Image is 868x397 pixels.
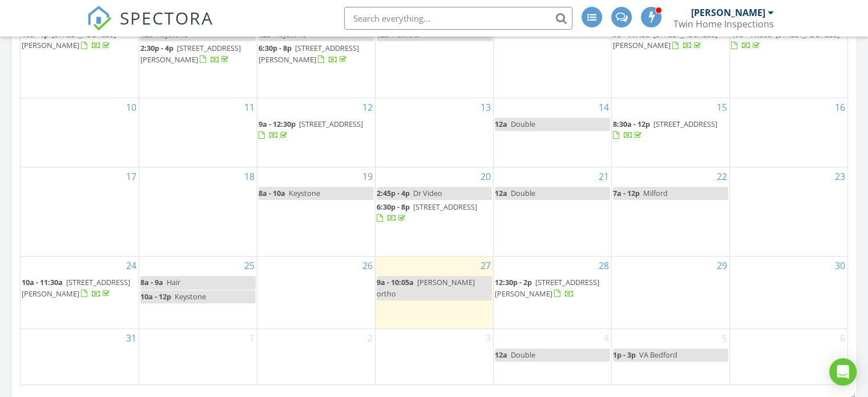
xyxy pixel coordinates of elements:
[124,256,139,275] a: Go to August 24, 2025
[242,98,257,117] a: Go to August 11, 2025
[22,276,138,300] a: 10a - 11:30a [STREET_ADDRESS][PERSON_NAME]
[257,167,375,256] td: Go to August 19, 2025
[611,329,729,385] td: Go to September 5, 2025
[259,118,374,142] a: 9a - 12:30p [STREET_ADDRESS]
[493,256,611,329] td: Go to August 28, 2025
[673,18,774,30] div: Twin Home Inspections
[140,43,173,53] span: 2:30p - 4p
[139,329,257,385] td: Go to September 1, 2025
[21,98,139,167] td: Go to August 10, 2025
[714,98,729,117] a: Go to August 15, 2025
[22,277,130,298] a: 10a - 11:30a [STREET_ADDRESS][PERSON_NAME]
[643,188,668,198] span: Milford
[493,98,611,167] td: Go to August 14, 2025
[375,256,493,329] td: Go to August 27, 2025
[833,98,847,117] a: Go to August 16, 2025
[257,329,375,385] td: Go to September 2, 2025
[511,188,535,198] span: Double
[493,329,611,385] td: Go to September 4, 2025
[22,29,116,50] a: 10a - 1p [STREET_ADDRESS][PERSON_NAME]
[613,350,636,360] span: 1p - 3p
[478,167,493,186] a: Go to August 20, 2025
[377,200,492,225] a: 6:30p - 8p [STREET_ADDRESS]
[299,119,363,129] span: [STREET_ADDRESS]
[124,98,139,117] a: Go to August 10, 2025
[140,291,171,302] span: 10a - 12p
[613,119,717,140] a: 8:30a - 12p [STREET_ADDRESS]
[838,329,847,347] a: Go to September 6, 2025
[653,119,717,129] span: [STREET_ADDRESS]
[377,202,410,212] span: 6:30p - 8p
[613,118,728,142] a: 8:30a - 12p [STREET_ADDRESS]
[639,350,677,360] span: VA Bedford
[259,43,359,64] span: [STREET_ADDRESS][PERSON_NAME]
[360,256,375,275] a: Go to August 26, 2025
[21,256,139,329] td: Go to August 24, 2025
[729,9,847,98] td: Go to August 9, 2025
[377,277,475,298] span: [PERSON_NAME] ortho
[139,167,257,256] td: Go to August 18, 2025
[167,277,180,287] span: Hair
[833,167,847,186] a: Go to August 23, 2025
[495,188,507,198] span: 12a
[140,43,241,64] a: 2:30p - 4p [STREET_ADDRESS][PERSON_NAME]
[714,167,729,186] a: Go to August 22, 2025
[495,277,599,298] a: 12:30p - 2p [STREET_ADDRESS][PERSON_NAME]
[259,43,359,64] a: 6:30p - 8p [STREET_ADDRESS][PERSON_NAME]
[493,9,611,98] td: Go to August 7, 2025
[22,277,130,298] span: [STREET_ADDRESS][PERSON_NAME]
[259,42,374,66] a: 6:30p - 8p [STREET_ADDRESS][PERSON_NAME]
[22,277,63,287] span: 10a - 11:30a
[139,256,257,329] td: Go to August 25, 2025
[87,15,213,39] a: SPECTORA
[360,167,375,186] a: Go to August 19, 2025
[120,6,213,30] span: SPECTORA
[375,9,493,98] td: Go to August 6, 2025
[833,256,847,275] a: Go to August 30, 2025
[829,358,857,386] div: Open Intercom Messenger
[259,43,292,53] span: 6:30p - 8p
[140,43,241,64] span: [STREET_ADDRESS][PERSON_NAME]
[729,167,847,256] td: Go to August 23, 2025
[729,329,847,385] td: Go to September 6, 2025
[495,277,599,298] span: [STREET_ADDRESS][PERSON_NAME]
[613,188,640,198] span: 7a - 12p
[175,291,206,302] span: Keystone
[257,98,375,167] td: Go to August 12, 2025
[140,42,256,66] a: 2:30p - 4p [STREET_ADDRESS][PERSON_NAME]
[613,29,717,50] span: [STREET_ADDRESS][PERSON_NAME]
[242,256,257,275] a: Go to August 25, 2025
[377,277,414,287] span: 9a - 10:05a
[375,167,493,256] td: Go to August 20, 2025
[289,188,320,198] span: Keystone
[731,28,847,53] a: 10a - 11:30a [STREET_ADDRESS]
[613,28,728,53] a: 9a - 11:45a [STREET_ADDRESS][PERSON_NAME]
[729,98,847,167] td: Go to August 16, 2025
[611,167,729,256] td: Go to August 22, 2025
[124,167,139,186] a: Go to August 17, 2025
[21,9,139,98] td: Go to August 3, 2025
[729,256,847,329] td: Go to August 30, 2025
[344,7,572,30] input: Search everything...
[259,188,285,198] span: 8a - 10a
[611,9,729,98] td: Go to August 8, 2025
[22,29,116,50] span: [STREET_ADDRESS][PERSON_NAME]
[714,256,729,275] a: Go to August 29, 2025
[87,6,112,31] img: The Best Home Inspection Software - Spectora
[611,256,729,329] td: Go to August 29, 2025
[731,29,839,50] a: 10a - 11:30a [STREET_ADDRESS]
[601,329,611,347] a: Go to September 4, 2025
[495,350,507,360] span: 12a
[478,256,493,275] a: Go to August 27, 2025
[259,119,363,140] a: 9a - 12:30p [STREET_ADDRESS]
[139,9,257,98] td: Go to August 4, 2025
[511,119,535,129] span: Double
[413,188,442,198] span: Dr Video
[511,350,535,360] span: Double
[478,98,493,117] a: Go to August 13, 2025
[21,329,139,385] td: Go to August 31, 2025
[139,98,257,167] td: Go to August 11, 2025
[596,256,611,275] a: Go to August 28, 2025
[21,167,139,256] td: Go to August 17, 2025
[493,167,611,256] td: Go to August 21, 2025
